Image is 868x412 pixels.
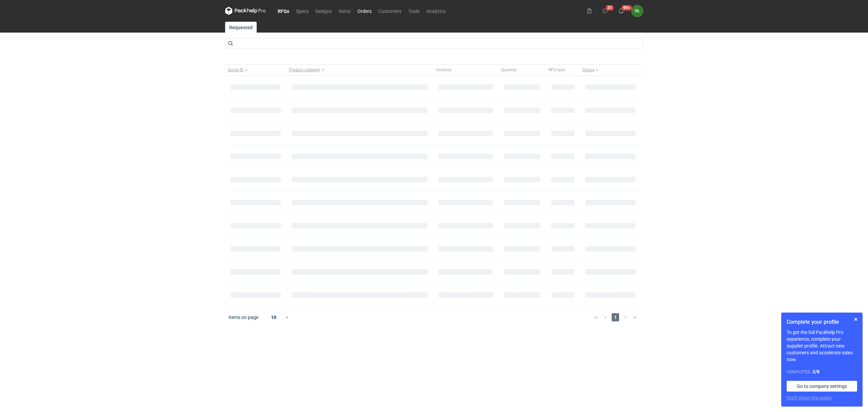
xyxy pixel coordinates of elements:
span: 1 [612,313,619,321]
span: Quote ID [228,67,243,73]
svg: Packhelp Pro [225,7,266,15]
a: Analytics [423,7,449,15]
span: Product category [289,67,320,73]
button: Skip for now [852,315,860,323]
a: Items [335,7,354,15]
span: Status [583,67,594,73]
div: Olga Łopatowicz [632,5,643,17]
button: Don’t show this again [787,394,832,401]
button: Product category [286,64,433,75]
a: Customers [375,7,405,15]
span: Quantity [501,67,517,73]
span: Items on page [229,314,258,321]
h1: Complete your profile [787,318,857,326]
a: Requested [225,22,257,33]
strong: 2 / 8 [812,369,820,374]
a: Specs [293,7,312,15]
a: RFQs [274,7,293,15]
button: 31 [600,5,611,16]
p: To get the full Packhelp Pro experience, complete your supplier profile. Attract new customers an... [787,329,857,363]
a: Orders [354,7,375,15]
a: Go to company settings [787,381,857,392]
span: RFQ type [549,67,565,73]
button: 99+ [616,5,627,16]
button: Status [580,64,641,75]
div: 10 [263,313,285,322]
div: Completed: [787,368,857,375]
a: Designs [312,7,335,15]
button: Quote ID [225,64,286,75]
button: OŁ [632,5,643,17]
a: Tools [405,7,423,15]
span: Variants [436,67,451,73]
